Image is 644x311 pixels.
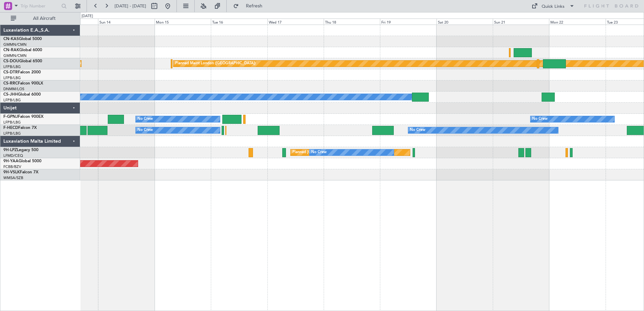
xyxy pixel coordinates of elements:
[3,53,27,58] a: GMMN/CMN
[3,93,41,97] a: CS-JHHGlobal 6000
[3,59,19,63] span: CS-DOU
[3,170,38,174] a: 9H-VSLKFalcon 7X
[3,170,20,174] span: 9H-VSLK
[311,147,327,158] div: No Crew
[3,81,18,85] span: CS-RRC
[3,48,42,52] a: CN-RAKGlobal 6000
[292,147,388,158] div: Planned [GEOGRAPHIC_DATA] ([GEOGRAPHIC_DATA])
[532,114,548,124] div: No Crew
[211,19,267,25] div: Tue 16
[137,114,153,124] div: No Crew
[3,148,17,152] span: 9H-LPZ
[137,125,153,135] div: No Crew
[3,153,23,158] a: LFMD/CEQ
[3,64,21,69] a: LFPB/LBG
[3,87,24,92] a: DNMM/LOS
[3,93,18,97] span: CS-JHH
[3,81,43,85] a: CS-RRCFalcon 900LX
[3,42,27,47] a: GMMN/CMN
[115,3,146,9] span: [DATE] - [DATE]
[3,115,43,119] a: F-GPNJFalcon 900EX
[155,19,211,25] div: Mon 15
[267,19,324,25] div: Wed 17
[3,70,41,74] a: CS-DTRFalcon 2000
[528,1,578,11] button: Quick Links
[542,3,565,10] div: Quick Links
[18,16,71,21] span: All Aircraft
[21,1,59,11] input: Trip Number
[3,59,42,63] a: CS-DOUGlobal 6500
[3,175,23,180] a: WMSA/SZB
[549,19,605,25] div: Mon 22
[3,131,21,136] a: LFPB/LBG
[437,19,493,25] div: Sat 20
[3,37,42,41] a: CN-KASGlobal 5000
[324,19,380,25] div: Thu 18
[380,19,436,25] div: Fri 19
[3,159,19,163] span: 9H-YAA
[230,1,270,11] button: Refresh
[7,13,73,24] button: All Aircraft
[3,148,38,152] a: 9H-LPZLegacy 500
[240,4,268,8] span: Refresh
[3,159,41,163] a: 9H-YAAGlobal 5000
[3,98,21,103] a: LFPB/LBG
[3,75,21,80] a: LFPB/LBG
[3,126,18,130] span: F-HECD
[3,164,21,169] a: FCBB/BZV
[493,19,549,25] div: Sun 21
[3,120,21,125] a: LFPB/LBG
[3,126,37,130] a: F-HECDFalcon 7X
[98,19,154,25] div: Sun 14
[3,37,19,41] span: CN-KAS
[410,125,425,135] div: No Crew
[82,13,93,19] div: [DATE]
[3,115,18,119] span: F-GPNJ
[3,48,19,52] span: CN-RAK
[3,70,18,74] span: CS-DTR
[175,59,256,69] div: Planned Maint London ([GEOGRAPHIC_DATA])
